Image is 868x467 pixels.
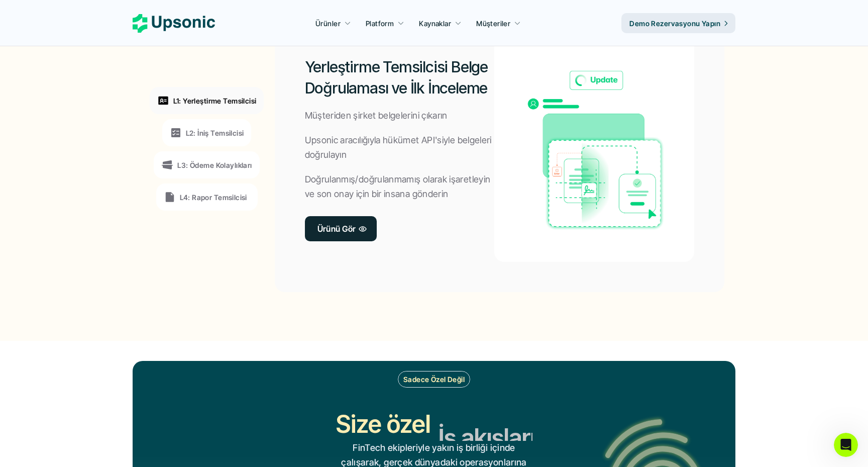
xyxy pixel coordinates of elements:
font: Ürünler [315,19,341,28]
font: İş akışları [438,423,535,452]
font: L3: Ödeme Kolaylıkları [177,161,252,169]
font: Müşteriden şirket belgelerini çıkarın [305,110,448,121]
font: L4: Rapor Temsilcisi [180,193,247,202]
font: Upsonic aracılığıyla hükümet API'siyle belgeleri doğrulayın [305,135,494,160]
font: L2: İniş Temsilcisi [186,129,244,137]
font: Platform [366,19,394,28]
font: Sadece Özel Değil [403,375,465,384]
font: Yerleştirme Temsilcisi Belge Doğrulaması ve İlk İnceleme [305,58,491,97]
a: Demo Rezervasyonu Yapın [621,13,735,33]
font: Müşteriler [476,19,510,28]
a: Ürünü Gör [305,216,377,241]
font: L1: Yerleştirme Temsilcisi [173,97,257,105]
font: Size özel [336,409,430,439]
a: Ürünler [309,14,357,32]
font: Kaynaklar [419,19,451,28]
iframe: Intercom canlı sohbet [834,433,858,457]
font: Ürünü Gör [317,224,356,234]
font: Demo Rezervasyonu Yapın [629,19,720,28]
font: Doğrulanmış/doğrulanmamış olarak işaretleyin ve son onay için bir insana gönderin [305,174,493,199]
